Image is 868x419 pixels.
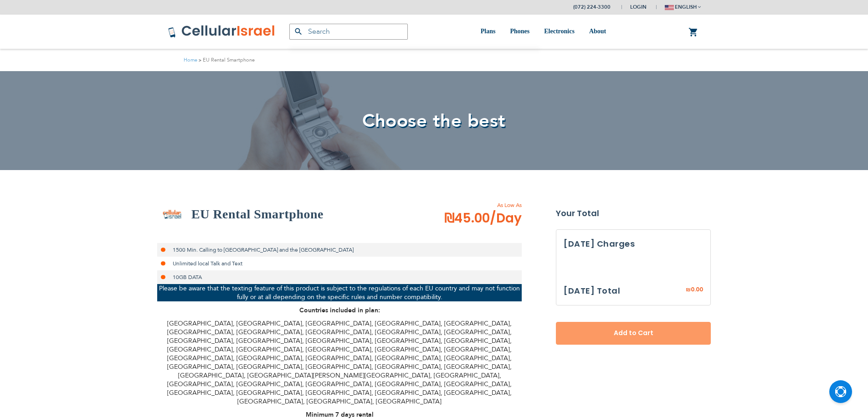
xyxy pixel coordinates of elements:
span: Choose the best [362,109,506,134]
a: (072) 224-3300 [573,4,611,10]
p: [GEOGRAPHIC_DATA], [GEOGRAPHIC_DATA], [GEOGRAPHIC_DATA], [GEOGRAPHIC_DATA], [GEOGRAPHIC_DATA], [G... [157,319,522,406]
span: Phones [510,28,529,35]
a: Home [184,57,197,63]
h3: [DATE] Total [564,284,620,298]
img: Cellular Israel Logo [168,25,276,38]
a: Phones [510,15,529,49]
button: english [665,0,701,14]
h2: EU Rental Smartphone [191,205,324,223]
span: 0.00 [691,285,703,293]
span: Plans [481,28,496,35]
span: ₪45.00 [444,209,522,228]
span: Electronics [544,28,575,35]
span: About [589,28,606,35]
img: english [665,5,674,10]
p: Please be aware that the texting feature of this product is subject to the regulations of each EU... [157,284,522,301]
a: About [589,15,606,49]
li: 1500 Min. Calling to [GEOGRAPHIC_DATA] and the [GEOGRAPHIC_DATA] [157,243,522,257]
span: As Low As [420,201,522,209]
li: Unlimited local Talk and Text [157,257,522,270]
img: EU Rental Smartphone [157,200,187,229]
a: Plans [481,15,496,49]
a: Electronics [544,15,575,49]
strong: Countries included in plan: [299,306,380,315]
li: EU Rental Smartphone [197,56,255,64]
strong: Your Total [556,207,711,220]
span: ₪ [686,286,691,294]
strong: Minimum 7 days rental [306,410,374,419]
span: /Day [490,209,522,228]
span: Login [630,4,647,10]
h3: [DATE] Charges [564,237,703,251]
input: Search [289,24,408,40]
li: 10GB DATA [157,270,522,284]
